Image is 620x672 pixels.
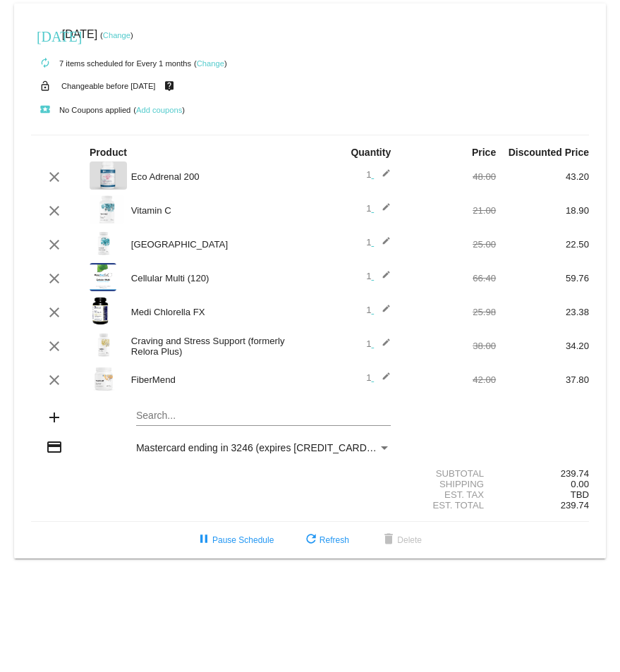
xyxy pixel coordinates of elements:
[37,55,54,72] mat-icon: autorenew
[37,27,54,44] mat-icon: [DATE]
[380,532,397,549] mat-icon: delete
[124,205,310,216] div: Vitamin C
[124,239,310,250] div: [GEOGRAPHIC_DATA]
[374,169,391,185] mat-icon: edit
[403,239,496,250] div: 25.00
[496,341,589,351] div: 34.20
[90,195,124,224] img: Vitamin-C-new-label.png
[496,205,589,216] div: 18.90
[161,77,178,95] mat-icon: live_help
[194,59,227,68] small: ( )
[136,442,391,453] mat-select: Payment Method
[374,304,391,321] mat-icon: edit
[380,535,422,545] span: Delete
[403,374,496,385] div: 42.00
[31,59,191,68] small: 7 items scheduled for Every 1 months
[403,171,496,182] div: 48.00
[37,102,54,118] mat-icon: local_play
[366,372,391,383] span: 1
[37,77,54,95] mat-icon: lock_open
[509,147,589,158] strong: Discounted Price
[124,374,310,385] div: FiberMend
[90,263,116,291] img: Cellular-Multi-label.png
[403,205,496,216] div: 21.00
[351,147,391,158] strong: Quantity
[303,535,349,545] span: Refresh
[374,270,391,287] mat-icon: edit
[46,338,63,355] mat-icon: clear
[291,527,360,553] button: Refresh
[403,500,496,511] div: Est. Total
[571,489,589,500] span: TBD
[195,532,212,549] mat-icon: pause
[403,479,496,489] div: Shipping
[46,304,63,321] mat-icon: clear
[136,106,182,114] a: Add coupons
[124,336,310,357] div: Craving and Stress Support (formerly Relora Plus)
[136,410,391,422] input: Search...
[403,307,496,317] div: 25.98
[46,372,63,389] mat-icon: clear
[46,270,63,287] mat-icon: clear
[366,237,391,248] span: 1
[374,372,391,389] mat-icon: edit
[561,500,589,511] span: 239.74
[366,338,391,349] span: 1
[403,273,496,283] div: 66.40
[90,331,118,359] img: Relora-Plus-label.png
[496,374,589,385] div: 37.80
[46,169,63,185] mat-icon: clear
[403,341,496,351] div: 38.00
[374,236,391,253] mat-icon: edit
[46,409,63,426] mat-icon: add
[496,171,589,182] div: 43.20
[103,31,130,39] a: Change
[472,147,496,158] strong: Price
[31,106,130,114] small: No Coupons applied
[46,202,63,219] mat-icon: clear
[90,365,118,393] img: Fibermend-label.png
[366,203,391,214] span: 1
[133,106,185,114] small: ( )
[303,532,320,549] mat-icon: refresh
[366,271,391,281] span: 1
[136,442,403,453] span: Mastercard ending in 3246 (expires [CREDIT_CARD_DATA])
[90,297,111,325] img: Medi-Chlorella-Label-2.jpg
[403,489,496,500] div: Est. Tax
[124,273,310,283] div: Cellular Multi (120)
[403,468,496,479] div: Subtotal
[124,307,310,317] div: Medi Chlorella FX
[369,527,433,553] button: Delete
[46,236,63,253] mat-icon: clear
[124,171,310,182] div: Eco Adrenal 200
[374,202,391,219] mat-icon: edit
[100,31,133,39] small: ( )
[496,273,589,283] div: 59.76
[571,479,589,489] span: 0.00
[90,161,127,190] img: Eco-Adrenal-200-label.png
[61,82,156,90] small: Changeable before [DATE]
[366,305,391,315] span: 1
[46,439,63,456] mat-icon: credit_card
[197,59,224,68] a: Change
[496,307,589,317] div: 23.38
[374,338,391,355] mat-icon: edit
[90,147,127,158] strong: Product
[366,169,391,180] span: 1
[496,468,589,479] div: 239.74
[496,239,589,250] div: 22.50
[184,527,285,553] button: Pause Schedule
[90,229,118,257] img: Stress-B-Complex-label-v2.png
[195,535,274,545] span: Pause Schedule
